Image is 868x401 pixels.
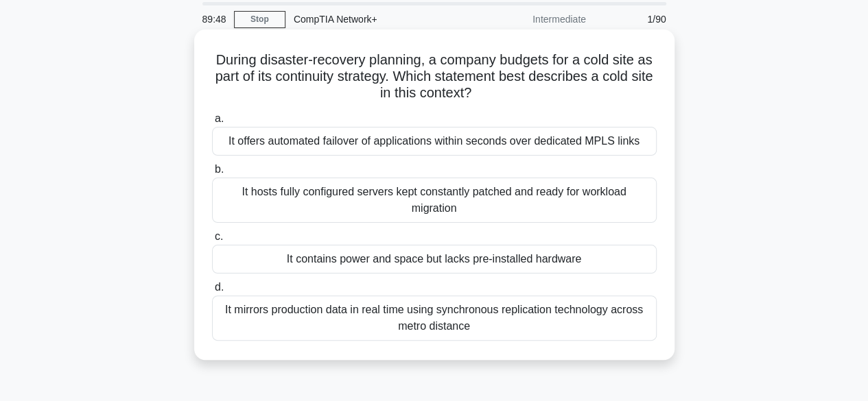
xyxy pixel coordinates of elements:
div: 89:48 [194,5,234,33]
span: b. [215,163,224,175]
span: d. [215,281,224,293]
div: CompTIA Network+ [285,5,474,33]
div: 1/90 [594,5,675,33]
div: It offers automated failover of applications within seconds over dedicated MPLS links [212,127,657,156]
span: a. [215,112,224,124]
div: It mirrors production data in real time using synchronous replication technology across metro dis... [212,295,657,341]
div: It hosts fully configured servers kept constantly patched and ready for workload migration [212,178,657,223]
span: c. [215,230,223,242]
div: It contains power and space but lacks pre-installed hardware [212,245,657,274]
div: Intermediate [474,5,594,33]
h5: During disaster-recovery planning, a company budgets for a cold site as part of its continuity st... [211,51,658,102]
a: Stop [234,11,285,28]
